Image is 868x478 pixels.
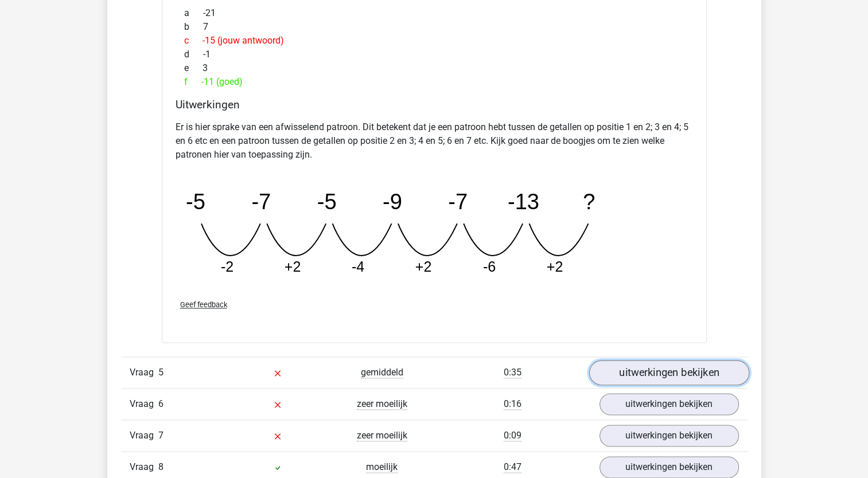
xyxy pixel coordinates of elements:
[351,258,364,275] tspan: -4
[186,190,205,214] tspan: -5
[158,367,164,378] span: 5
[158,398,164,409] span: 6
[546,258,563,275] tspan: +2
[504,461,521,473] span: 0:47
[158,461,164,472] span: 8
[184,20,203,34] span: b
[176,20,693,34] div: 7
[176,75,693,89] div: -11 (goed)
[382,190,402,214] tspan: -9
[415,258,431,275] tspan: +2
[130,460,158,474] span: Vraag
[357,398,407,410] span: zeer moeilijk
[130,366,158,379] span: Vraag
[184,75,201,89] span: f
[180,300,227,309] span: Geef feedback
[184,6,203,20] span: a
[176,48,693,61] div: -1
[130,429,158,442] span: Vraag
[317,190,336,214] tspan: -5
[184,61,203,75] span: e
[448,190,468,214] tspan: -7
[357,430,407,441] span: zeer moeilijk
[600,425,739,446] a: uitwerkingen bekijken
[220,258,233,275] tspan: -2
[284,258,301,275] tspan: +2
[251,190,271,214] tspan: -7
[184,34,203,48] span: c
[507,190,539,214] tspan: -13
[176,34,693,48] div: -15 (jouw antwoord)
[184,48,203,61] span: d
[504,398,521,410] span: 0:16
[176,120,693,162] p: Er is hier sprake van een afwisselend patroon. Dit betekent dat je een patroon hebt tussen de get...
[130,397,158,411] span: Vraag
[158,430,164,441] span: 7
[504,430,521,441] span: 0:09
[366,461,398,473] span: moeilijk
[589,361,749,386] a: uitwerkingen bekijken
[176,6,693,20] div: -21
[600,456,739,478] a: uitwerkingen bekijken
[176,98,693,111] h4: Uitwerkingen
[504,367,521,378] span: 0:35
[361,367,403,378] span: gemiddeld
[176,61,693,75] div: 3
[600,393,739,415] a: uitwerkingen bekijken
[583,190,595,214] tspan: ?
[482,258,495,275] tspan: -6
